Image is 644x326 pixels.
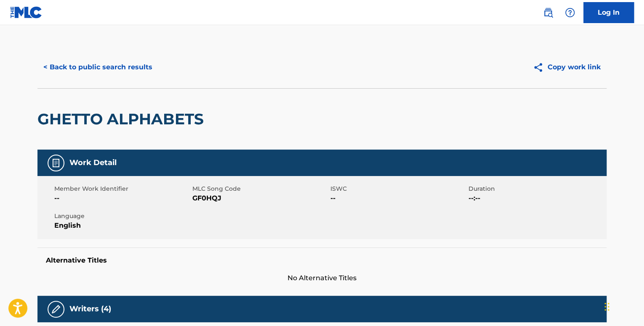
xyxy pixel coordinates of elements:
h5: Writers (4) [69,304,111,314]
div: Drag [604,294,609,319]
span: Member Work Identifier [54,184,190,193]
span: -- [330,193,466,203]
span: Language [54,212,190,221]
a: Log In [583,2,634,23]
span: ISWC [330,184,466,193]
span: -- [54,193,190,203]
span: MLC Song Code [192,184,328,193]
img: search [543,8,553,18]
h2: GHETTO ALPHABETS [37,110,208,129]
img: MLC Logo [10,6,43,18]
button: Copy work link [527,57,607,78]
img: Copy work link [533,62,548,73]
h5: Work Detail [69,158,117,168]
span: --:-- [468,193,604,203]
span: No Alternative Titles [37,273,607,283]
span: GF0HQJ [192,193,328,203]
iframe: Chat Widget [602,286,644,326]
img: Writers [51,304,61,314]
span: Duration [468,184,604,193]
h5: Alternative Titles [46,256,598,265]
img: help [565,8,575,18]
button: < Back to public search results [37,57,158,78]
img: Work Detail [51,158,61,168]
div: Help [562,4,578,21]
span: English [54,221,190,231]
a: Public Search [540,4,556,21]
